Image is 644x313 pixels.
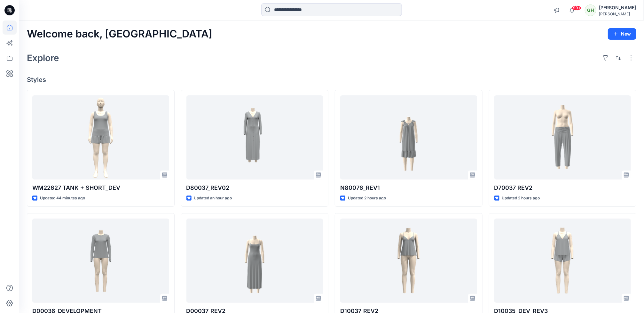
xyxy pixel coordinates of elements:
[27,76,636,84] h4: Styles
[494,95,631,180] a: D70037 REV2
[40,195,85,202] p: Updated 44 minutes ago
[186,95,323,180] a: D80037_REV02
[599,12,636,16] div: [PERSON_NAME]
[599,4,636,12] div: [PERSON_NAME]
[494,183,631,192] p: D70037 REV2
[27,28,212,40] h2: Welcome back, [GEOGRAPHIC_DATA]
[194,195,232,202] p: Updated an hour ago
[32,95,169,180] a: WM22627 TANK + SHORT_DEV
[585,4,596,16] div: GH
[572,5,581,11] span: 99+
[340,183,477,192] p: N80076_REV1
[340,95,477,180] a: N80076_REV1
[608,28,636,40] button: New
[340,219,477,303] a: D10037_REV2
[186,183,323,192] p: D80037_REV02
[32,183,169,192] p: WM22627 TANK + SHORT_DEV
[32,219,169,303] a: D00036_DEVELOPMENT
[186,219,323,303] a: D00037_REV2
[348,195,386,202] p: Updated 2 hours ago
[494,219,631,303] a: D10035_DEV_REV3
[27,53,59,63] h2: Explore
[502,195,540,202] p: Updated 2 hours ago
